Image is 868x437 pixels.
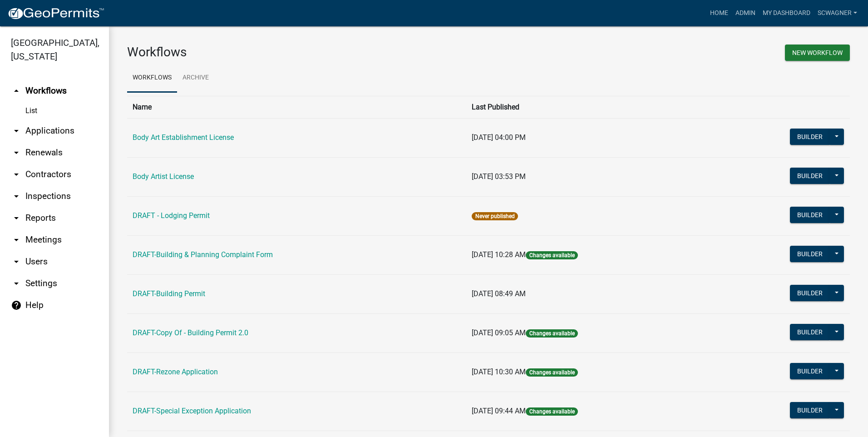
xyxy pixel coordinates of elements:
span: Changes available [526,251,577,259]
a: Workflows [127,64,177,93]
h3: Workflows [127,45,482,60]
a: DRAFT-Rezone Application [133,367,218,376]
button: Builder [790,168,830,184]
i: arrow_drop_down [11,169,22,180]
span: [DATE] 10:28 AM [472,250,526,259]
span: Changes available [526,368,577,377]
button: Builder [790,363,830,379]
span: [DATE] 09:44 AM [472,407,526,415]
th: Name [127,96,466,118]
a: Admin [732,5,759,22]
button: Builder [790,402,830,418]
span: Changes available [526,407,577,416]
span: [DATE] 03:53 PM [472,172,526,181]
span: [DATE] 09:05 AM [472,328,526,337]
i: help [11,300,22,311]
a: Body Artist License [133,172,194,181]
i: arrow_drop_down [11,278,22,289]
span: Changes available [526,329,577,338]
span: [DATE] 04:00 PM [472,133,526,142]
button: Builder [790,129,830,145]
i: arrow_drop_down [11,213,22,223]
a: My Dashboard [759,5,814,22]
i: arrow_drop_down [11,256,22,267]
span: [DATE] 08:49 AM [472,289,526,298]
i: arrow_drop_up [11,85,22,96]
i: arrow_drop_down [11,125,22,136]
button: New Workflow [785,45,850,61]
a: DRAFT - Lodging Permit [133,211,210,220]
i: arrow_drop_down [11,147,22,158]
a: Body Art Establishment License [133,133,234,142]
th: Last Published [466,96,711,118]
button: Builder [790,285,830,301]
a: Archive [177,64,214,93]
span: [DATE] 10:30 AM [472,367,526,376]
a: DRAFT-Building Permit [133,289,205,298]
button: Builder [790,207,830,223]
i: arrow_drop_down [11,191,22,202]
button: Builder [790,246,830,262]
a: scwagner [814,5,861,22]
a: DRAFT-Copy Of - Building Permit 2.0 [133,328,248,337]
a: DRAFT-Building & Planning Complaint Form [133,250,273,259]
a: DRAFT-Special Exception Application [133,407,251,415]
button: Builder [790,324,830,340]
i: arrow_drop_down [11,234,22,245]
span: Never published [472,212,518,220]
a: Home [706,5,732,22]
